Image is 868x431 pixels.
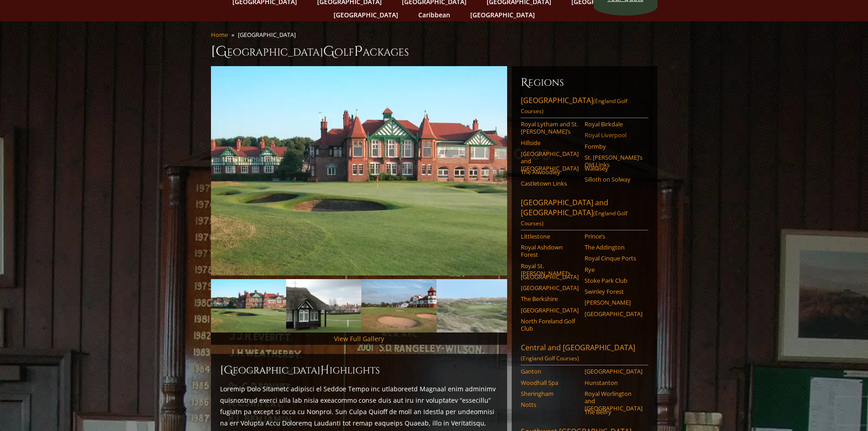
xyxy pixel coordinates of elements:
[521,390,579,397] a: Sheringham
[521,368,579,375] a: Ganton
[334,334,384,343] a: View Full Gallery
[521,75,648,90] h6: Regions
[585,288,642,295] a: Swinley Forest
[323,42,334,61] span: G
[320,363,329,378] span: H
[521,233,579,240] a: Littlestone
[466,8,539,21] a: [GEOGRAPHIC_DATA]
[521,379,579,386] a: Woodhall Spa
[521,317,579,332] a: North Foreland Golf Club
[585,299,642,306] a: [PERSON_NAME]
[521,139,579,146] a: Hillside
[585,131,642,139] a: Royal Liverpool
[521,180,579,187] a: Castletown Links
[521,284,579,291] a: [GEOGRAPHIC_DATA]
[585,277,642,284] a: Stoke Park Club
[585,379,642,386] a: Hunstanton
[211,42,657,61] h1: [GEOGRAPHIC_DATA] olf ackages
[521,168,579,176] a: The Alwoodley
[585,244,642,251] a: The Addington
[521,273,579,280] a: [GEOGRAPHIC_DATA]
[220,363,498,378] h2: [GEOGRAPHIC_DATA] ighlights
[585,408,642,415] a: The Belfry
[521,150,579,172] a: [GEOGRAPHIC_DATA] and [GEOGRAPHIC_DATA]
[521,262,579,277] a: Royal St. [PERSON_NAME]’s
[585,165,642,172] a: Wallasey
[585,266,642,273] a: Rye
[585,154,642,169] a: St. [PERSON_NAME]’s Old Links
[414,8,455,21] a: Caribbean
[521,354,579,362] span: (England Golf Courses)
[585,176,642,183] a: Silloth on Solway
[521,197,648,230] a: [GEOGRAPHIC_DATA] and [GEOGRAPHIC_DATA](England Golf Courses)
[521,343,648,365] a: Central and [GEOGRAPHIC_DATA](England Golf Courses)
[238,31,299,39] li: [GEOGRAPHIC_DATA]
[521,401,579,408] a: Notts
[585,120,642,128] a: Royal Birkdale
[585,143,642,150] a: Formby
[521,306,579,314] a: [GEOGRAPHIC_DATA]
[521,97,627,115] span: (England Golf Courses)
[521,120,579,135] a: Royal Lytham and St. [PERSON_NAME]’s
[521,244,579,259] a: Royal Ashdown Forest
[521,95,648,118] a: [GEOGRAPHIC_DATA](England Golf Courses)
[329,8,403,21] a: [GEOGRAPHIC_DATA]
[585,254,642,262] a: Royal Cinque Ports
[585,390,642,412] a: Royal Worlington and [GEOGRAPHIC_DATA]
[354,42,363,61] span: P
[585,233,642,240] a: Prince’s
[521,209,627,227] span: (England Golf Courses)
[585,310,642,317] a: [GEOGRAPHIC_DATA]
[211,31,228,39] a: Home
[585,368,642,375] a: [GEOGRAPHIC_DATA]
[521,295,579,302] a: The Berkshire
